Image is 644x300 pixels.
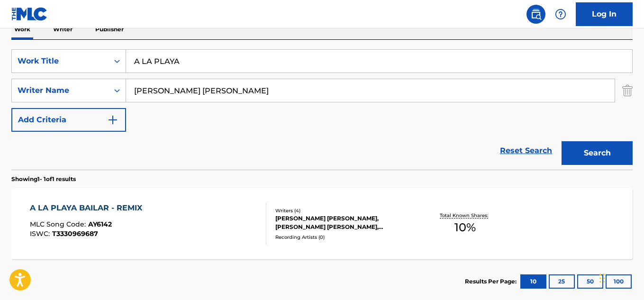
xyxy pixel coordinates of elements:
[465,277,519,286] p: Results Per Page:
[107,114,118,126] img: 9d2ae6d4665cec9f34b9.svg
[622,79,633,102] img: Delete Criterion
[577,274,603,289] button: 50
[526,5,545,24] a: Public Search
[11,175,76,183] p: Showing 1 - 1 of 1 results
[11,7,48,21] img: MLC Logo
[520,274,546,289] button: 10
[50,19,75,39] p: Writer
[11,108,126,132] button: Add Criteria
[495,140,557,161] a: Reset Search
[52,229,98,238] span: T3330969687
[30,229,52,238] span: ISWC :
[11,49,633,170] form: Search Form
[599,264,605,292] div: Arrastrar
[11,188,633,259] a: A LA PLAYA BAILAR - REMIXMLC Song Code:AY6142ISWC:T3330969687Writers (4)[PERSON_NAME] [PERSON_NAM...
[576,2,633,26] a: Log In
[30,220,88,228] span: MLC Song Code :
[597,255,644,300] div: Widget de chat
[562,141,633,165] button: Search
[275,234,414,241] div: Recording Artists ( 0 )
[597,255,644,300] iframe: Chat Widget
[555,9,566,20] img: help
[454,219,476,236] span: 10 %
[551,5,570,24] div: Help
[18,85,103,96] div: Writer Name
[11,19,33,39] p: Work
[275,214,414,231] div: [PERSON_NAME] [PERSON_NAME], [PERSON_NAME] [PERSON_NAME], [PERSON_NAME], [PERSON_NAME]
[30,202,147,214] div: A LA PLAYA BAILAR - REMIX
[440,212,490,219] p: Total Known Shares:
[92,19,127,39] p: Publisher
[88,220,112,228] span: AY6142
[275,207,414,214] div: Writers ( 4 )
[18,55,103,67] div: Work Title
[530,9,542,20] img: search
[549,274,575,289] button: 25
